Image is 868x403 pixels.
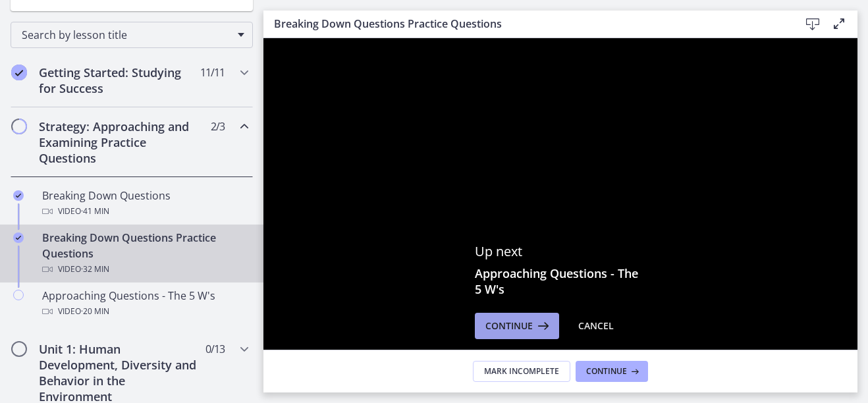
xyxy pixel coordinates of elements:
[586,366,627,377] span: Continue
[475,313,559,339] button: Continue
[13,232,24,243] i: Completed
[484,366,559,377] span: Mark Incomplete
[576,361,648,382] button: Continue
[42,230,248,277] div: Breaking Down Questions Practice Questions
[11,65,27,80] i: Completed
[42,261,248,277] div: Video
[11,22,253,48] div: Search by lesson title
[205,341,225,357] span: 0 / 13
[81,261,109,277] span: · 32 min
[42,288,248,319] div: Approaching Questions - The 5 W's
[485,318,533,334] span: Continue
[578,318,614,334] div: Cancel
[22,28,231,42] span: Search by lesson title
[211,119,225,134] span: 2 / 3
[274,16,778,32] h3: Breaking Down Questions Practice Questions
[42,304,248,319] div: Video
[39,119,200,166] h2: Strategy: Approaching and Examining Practice Questions
[475,243,646,260] p: Up next
[13,190,24,201] i: Completed
[475,265,646,297] h3: Approaching Questions - The 5 W's
[473,361,570,382] button: Mark Incomplete
[81,203,109,219] span: · 41 min
[200,65,225,80] span: 11 / 11
[42,188,248,219] div: Breaking Down Questions
[39,65,200,96] h2: Getting Started: Studying for Success
[42,203,248,219] div: Video
[568,313,624,339] button: Cancel
[81,304,109,319] span: · 20 min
